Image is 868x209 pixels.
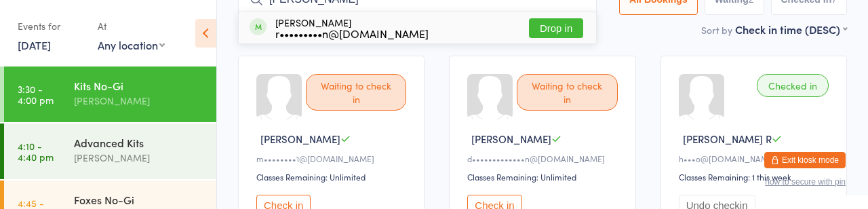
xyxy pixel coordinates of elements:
time: 3:30 - 4:00 pm [18,83,54,105]
div: [PERSON_NAME] [74,93,205,109]
div: Foxes No-Gi [74,192,205,207]
span: [PERSON_NAME] R [683,132,772,146]
button: Drop in [529,18,583,38]
div: Check in time (DESC) [735,22,847,37]
span: [PERSON_NAME] [260,132,340,146]
div: Checked in [757,74,829,97]
div: d•••••••••••••n@[DOMAIN_NAME] [467,153,621,164]
div: Events for [18,15,84,37]
time: 4:10 - 4:40 pm [18,140,54,162]
div: r•••••••••n@[DOMAIN_NAME] [275,28,429,39]
label: Sort by [701,23,732,37]
div: [PERSON_NAME] [74,150,205,166]
div: Classes Remaining: Unlimited [256,171,410,183]
a: 4:10 -4:40 pmAdvanced Kits[PERSON_NAME] [4,123,216,179]
button: how to secure with pin [765,177,846,187]
a: [DATE] [18,37,51,52]
div: At [98,15,165,37]
div: Classes Remaining: 1 this week [679,171,833,183]
button: Exit kiosk mode [764,152,846,168]
div: Classes Remaining: Unlimited [467,171,621,183]
div: Kits No-Gi [74,78,205,93]
div: Waiting to check in [517,74,617,111]
div: h•••o@[DOMAIN_NAME] [679,153,833,164]
a: 3:30 -4:00 pmKits No-Gi[PERSON_NAME] [4,66,216,122]
div: m••••••••1@[DOMAIN_NAME] [256,153,410,164]
div: Any location [98,37,165,52]
div: Advanced Kits [74,135,205,150]
div: Waiting to check in [306,74,406,111]
div: [PERSON_NAME] [275,17,429,39]
span: [PERSON_NAME] [471,132,551,146]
